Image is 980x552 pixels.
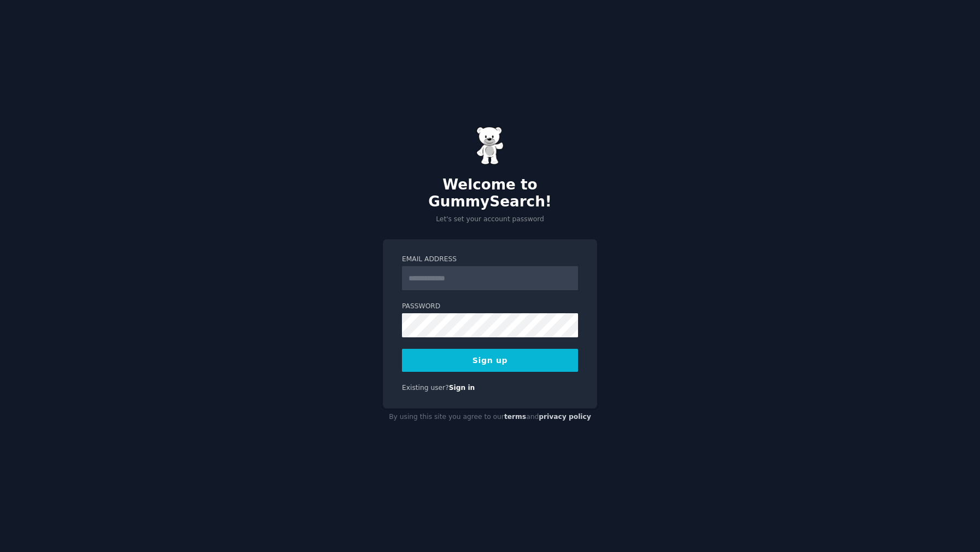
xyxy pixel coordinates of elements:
[402,349,578,372] button: Sign up
[476,127,504,165] img: Gummy Bear
[402,302,578,312] label: Password
[504,413,526,421] a: terms
[402,255,578,264] label: Email Address
[383,176,597,211] h2: Welcome to GummySearch!
[383,215,597,225] p: Let's set your account password
[449,384,475,392] a: Sign in
[402,384,449,392] span: Existing user?
[539,413,591,421] a: privacy policy
[383,409,597,426] div: By using this site you agree to our and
